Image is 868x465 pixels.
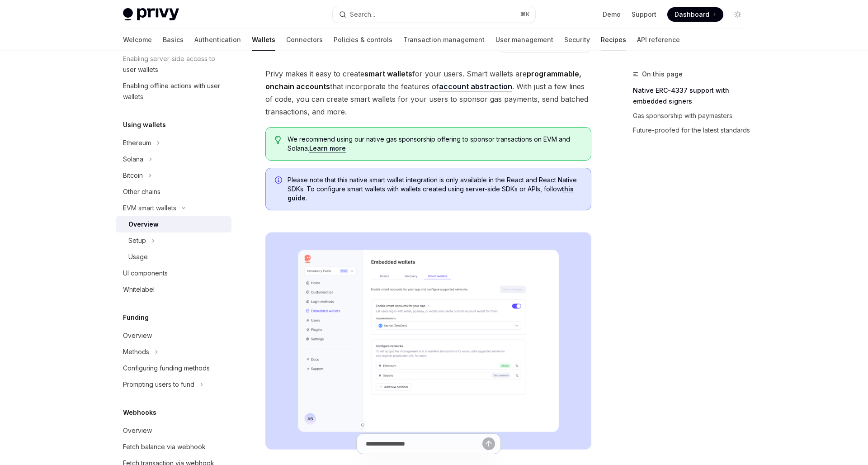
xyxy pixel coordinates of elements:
[123,81,226,102] div: Enabling offline actions with user wallets
[123,312,149,323] h5: Funding
[123,346,149,357] div: Methods
[564,29,590,51] a: Security
[123,441,206,452] div: Fetch balance via webhook
[265,67,591,118] span: Privy makes it easy to create for your users. Smart wallets are that incorporate the features of ...
[116,249,231,265] a: Usage
[495,29,553,51] a: User management
[288,176,582,203] span: Please note that this native smart wallet integration is only available in the React and React Na...
[123,138,151,148] div: Ethereum
[637,29,680,51] a: API reference
[633,83,752,109] a: Native ERC-4337 support with embedded signers
[667,7,723,22] a: Dashboard
[116,167,231,184] button: Toggle Bitcoin section
[116,216,231,232] a: Overview
[482,437,495,450] button: Send message
[116,327,231,344] a: Overview
[128,219,159,230] div: Overview
[123,170,143,181] div: Bitcoin
[123,284,155,295] div: Whitelabel
[116,200,231,216] button: Toggle EVM smart wallets section
[252,29,275,51] a: Wallets
[128,251,148,262] div: Usage
[366,434,482,454] input: Ask a question...
[163,29,184,51] a: Basics
[403,29,485,51] a: Transaction management
[116,281,231,298] a: Whitelabel
[116,344,231,360] button: Toggle Methods section
[642,69,683,80] span: On this page
[350,9,375,20] div: Search...
[123,330,152,341] div: Overview
[123,8,179,21] img: light logo
[288,135,582,153] span: We recommend using our native gas sponsorship offering to sponsor transactions on EVM and Solana.
[116,78,231,105] a: Enabling offline actions with user wallets
[123,29,152,51] a: Welcome
[309,144,346,152] a: Learn more
[116,184,231,200] a: Other chains
[123,407,156,418] h5: Webhooks
[633,109,752,123] a: Gas sponsorship with paymasters
[116,422,231,439] a: Overview
[265,232,591,450] img: Sample enable smart wallets
[116,376,231,393] button: Toggle Prompting users to fund section
[123,119,166,130] h5: Using wallets
[128,235,146,246] div: Setup
[116,232,231,249] button: Toggle Setup section
[116,151,231,167] button: Toggle Solana section
[633,123,752,138] a: Future-proofed for the latest standards
[123,425,152,436] div: Overview
[123,268,168,279] div: UI components
[286,29,323,51] a: Connectors
[731,7,745,22] button: Toggle dark mode
[364,69,412,78] strong: smart wallets
[116,135,231,151] button: Toggle Ethereum section
[275,176,284,185] svg: Info
[123,203,176,214] div: EVM smart wallets
[439,82,512,91] a: account abstraction
[116,439,231,455] a: Fetch balance via webhook
[123,379,194,390] div: Prompting users to fund
[116,360,231,376] a: Configuring funding methods
[333,6,535,23] button: Open search
[116,265,231,281] a: UI components
[123,186,160,197] div: Other chains
[601,29,626,51] a: Recipes
[520,11,530,18] span: ⌘ K
[603,10,621,19] a: Demo
[675,10,709,19] span: Dashboard
[275,136,281,144] svg: Tip
[123,154,143,165] div: Solana
[632,10,656,19] a: Support
[123,363,210,374] div: Configuring funding methods
[334,29,392,51] a: Policies & controls
[194,29,241,51] a: Authentication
